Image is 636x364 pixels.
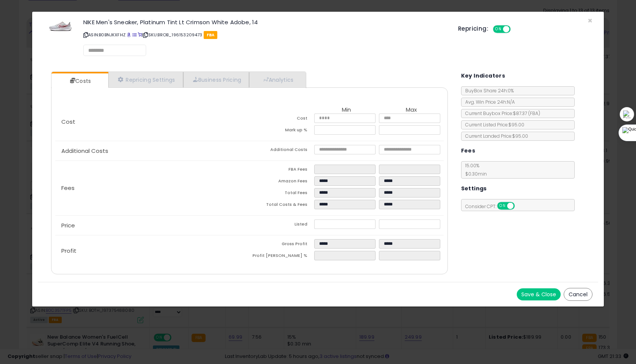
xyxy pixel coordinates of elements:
[249,200,314,212] td: Total Costs & Fees
[127,32,131,38] a: BuyBox page
[461,162,487,177] span: 15.00 %
[55,248,249,254] p: Profit
[379,107,444,114] th: Max
[517,288,561,300] button: Save & Close
[314,107,379,114] th: Min
[51,73,108,89] a: Costs
[461,203,525,210] span: Consider CPT:
[132,32,137,38] a: All offer listings
[461,146,475,156] h5: Fees
[461,99,515,105] span: Avg. Win Price 24h: N/A
[249,165,314,176] td: FBA Fees
[461,71,505,81] h5: Key Indicators
[461,121,524,128] span: Current Listed Price: $95.00
[461,110,540,117] span: Current Buybox Price:
[55,119,249,125] p: Cost
[564,288,592,301] button: Cancel
[249,188,314,200] td: Total Fees
[83,19,447,25] h3: NIKE Men's Sneaker, Platinum Tint Lt Crimson White Adobe, 14
[49,19,72,33] img: 31FQyzSZFPL._SL60_.jpg
[458,26,488,32] h5: Repricing:
[498,203,507,209] span: ON
[249,219,314,231] td: Listed
[249,176,314,188] td: Amazon Fees
[461,87,514,94] span: BuyBox Share 24h: 0%
[461,184,487,193] h5: Settings
[138,32,142,38] a: Your listing only
[55,185,249,191] p: Fees
[55,222,249,229] p: Price
[108,72,183,87] a: Repricing Settings
[249,114,314,125] td: Cost
[204,31,218,39] span: FBA
[494,26,503,33] span: ON
[513,203,525,209] span: OFF
[55,148,249,154] p: Additional Costs
[510,26,522,33] span: OFF
[461,133,528,139] span: Current Landed Price: $95.00
[249,125,314,137] td: Mark up %
[513,110,540,117] span: $87.37
[183,72,249,87] a: Business Pricing
[588,15,592,26] span: ×
[528,110,540,117] span: ( FBA )
[83,29,447,41] p: ASIN: B0BNJKXFHZ | SKU: BROB_196153209473
[249,251,314,263] td: Profit [PERSON_NAME] %
[461,171,487,177] span: $0.30 min
[249,145,314,157] td: Additional Costs
[249,72,305,87] a: Analytics
[249,239,314,251] td: Gross Profit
